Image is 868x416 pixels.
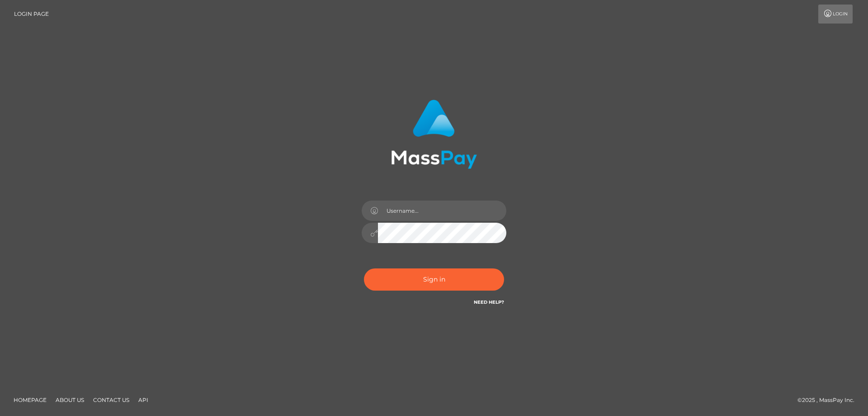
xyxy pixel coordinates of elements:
a: About Us [52,393,88,407]
a: API [135,393,152,407]
a: Homepage [10,393,50,407]
a: Contact Us [90,393,133,407]
input: Username... [378,201,506,221]
button: Sign in [364,268,504,291]
a: Login [818,5,853,24]
a: Need Help? [474,299,504,305]
a: Login Page [14,5,49,24]
img: MassPay Login [391,100,477,169]
div: © 2025 , MassPay Inc. [797,395,861,405]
